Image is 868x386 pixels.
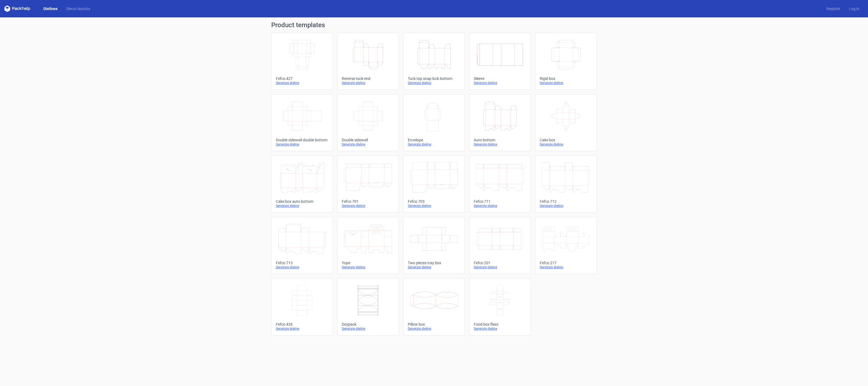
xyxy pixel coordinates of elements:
div: Reverse tuck end [342,76,394,81]
h1: Product templates [271,22,597,28]
div: Cake box auto bottom [276,199,328,204]
div: Fefco 201 [474,261,526,265]
a: Fefco 712Generate dieline [535,155,597,213]
div: Generate dieline [540,142,592,147]
a: Auto bottomGenerate dieline [469,94,531,151]
div: Generate dieline [408,204,460,208]
div: Double sidewall double bottom [276,138,328,142]
div: Sleeve [474,76,526,81]
a: Reverse tuck endGenerate dieline [337,33,399,90]
a: EnvelopeGenerate dieline [403,94,465,151]
a: Log in [845,6,864,11]
a: Double sidewallGenerate dieline [337,94,399,151]
div: Envelope [408,138,460,142]
div: Food box flexo [474,322,526,326]
div: Generate dieline [408,142,460,147]
div: Generate dieline [276,142,328,147]
div: Fefco 712 [540,199,592,204]
a: SleeveGenerate dieline [469,33,531,90]
a: Food box flexoGenerate dieline [469,278,531,335]
div: Fefco 217 [540,261,592,265]
div: Generate dieline [342,81,394,85]
a: Pillow boxGenerate dieline [403,278,465,335]
div: Double sidewall [342,138,394,142]
div: Generate dieline [408,265,460,269]
div: Fefco 711 [474,199,526,204]
div: Generate dieline [342,326,394,331]
a: YopeGenerate dieline [337,217,399,274]
div: Fefco 713 [276,261,328,265]
div: Generate dieline [474,204,526,208]
div: Pillow box [408,322,460,326]
a: Fefco 701Generate dieline [337,155,399,213]
a: Rigid boxGenerate dieline [535,33,597,90]
a: Fefco 427Generate dieline [271,33,333,90]
a: Cake box auto bottomGenerate dieline [271,155,333,213]
div: Fefco 701 [342,199,394,204]
a: Fefco 713Generate dieline [271,217,333,274]
div: Doypack [342,322,394,326]
a: Two pieces tray boxGenerate dieline [403,217,465,274]
div: Generate dieline [342,265,394,269]
a: Dielines [39,6,62,11]
div: Generate dieline [342,142,394,147]
div: Cake box [540,138,592,142]
div: Generate dieline [276,204,328,208]
div: Generate dieline [276,326,328,331]
div: Fefco 703 [408,199,460,204]
div: Generate dieline [474,142,526,147]
a: Cake boxGenerate dieline [535,94,597,151]
div: Generate dieline [408,326,460,331]
div: Rigid box [540,76,592,81]
a: Diecut layouts [62,6,94,11]
div: Generate dieline [540,204,592,208]
div: Generate dieline [408,81,460,85]
div: Auto bottom [474,138,526,142]
div: Two pieces tray box [408,261,460,265]
a: Fefco 703Generate dieline [403,155,465,213]
div: Generate dieline [342,204,394,208]
div: Fefco 427 [276,76,328,81]
div: Generate dieline [276,265,328,269]
div: Fefco 426 [276,322,328,326]
a: DoypackGenerate dieline [337,278,399,335]
div: Generate dieline [474,326,526,331]
a: Fefco 426Generate dieline [271,278,333,335]
div: Generate dieline [474,81,526,85]
div: Generate dieline [540,81,592,85]
div: Generate dieline [276,81,328,85]
div: Tuck top snap lock bottom [408,76,460,81]
a: Fefco 217Generate dieline [535,217,597,274]
a: Register [822,6,845,11]
a: Fefco 201Generate dieline [469,217,531,274]
div: Generate dieline [540,265,592,269]
div: Yope [342,261,394,265]
a: Tuck top snap lock bottomGenerate dieline [403,33,465,90]
div: Generate dieline [474,265,526,269]
a: Double sidewall double bottomGenerate dieline [271,94,333,151]
a: Fefco 711Generate dieline [469,155,531,213]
